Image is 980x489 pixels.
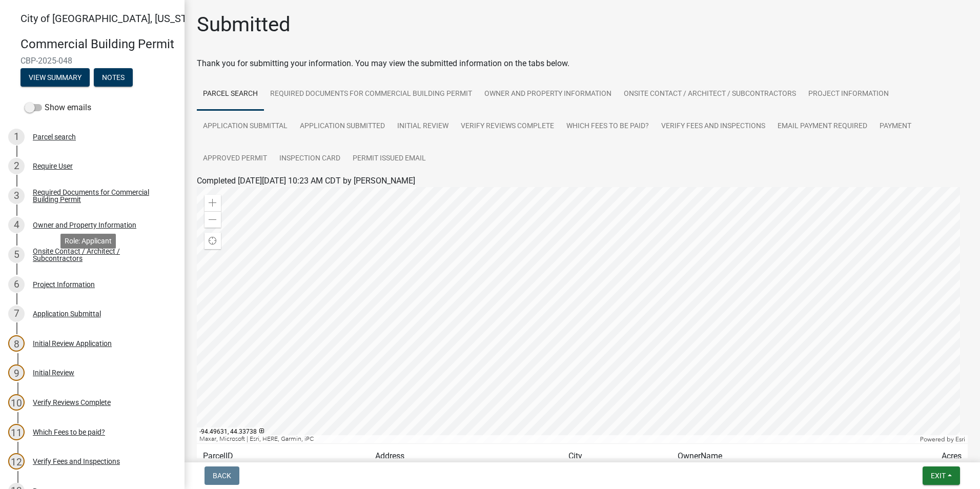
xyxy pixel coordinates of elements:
div: Application Submittal [33,310,101,317]
td: City [562,444,671,469]
button: Exit [923,466,960,485]
div: 6 [8,276,25,293]
div: 4 [8,217,25,233]
div: 11 [8,424,25,440]
wm-modal-confirm: Notes [94,74,133,82]
a: Application Submitted [294,110,391,143]
td: Acres [894,444,968,469]
div: 3 [8,188,25,204]
a: Initial Review [391,110,455,143]
div: Project Information [33,281,95,288]
a: Verify Reviews Complete [455,110,560,143]
div: Find my location [205,233,221,249]
label: Show emails [25,101,91,114]
span: City of [GEOGRAPHIC_DATA], [US_STATE] [21,12,207,25]
div: Thank you for submitting your information. You may view the submitted information on the tabs below. [197,57,968,70]
a: Inspection Card [273,142,346,175]
div: Role: Applicant [60,234,116,249]
div: Require User [33,162,73,170]
a: Approved Permit [197,142,273,175]
a: Which Fees to be paid? [560,110,655,143]
div: 2 [8,158,25,174]
div: Owner and Property Information [33,221,136,229]
div: Zoom in [205,195,221,211]
div: Onsite Contact / Architect / Subcontractors [33,248,168,262]
div: 9 [8,364,25,381]
button: View Summary [21,68,90,87]
div: Powered by [917,435,968,443]
div: Maxar, Microsoft | Esri, HERE, Garmin, iPC [197,435,917,443]
h1: Submitted [197,12,291,37]
div: Initial Review Application [33,340,112,347]
div: 1 [8,129,25,145]
div: Verify Fees and Inspections [33,458,120,465]
span: Back [213,472,231,480]
wm-modal-confirm: Summary [21,74,90,82]
div: 10 [8,394,25,411]
span: Completed [DATE][DATE] 10:23 AM CDT by [PERSON_NAME] [197,176,415,186]
div: Initial Review [33,369,74,376]
a: Verify Fees and Inspections [655,110,771,143]
div: Verify Reviews Complete [33,399,111,406]
a: Payment [873,110,917,143]
a: Project Information [802,78,895,111]
div: Required Documents for Commercial Building Permit [33,189,168,203]
button: Back [205,466,239,485]
a: Required Documents for Commercial Building Permit [264,78,478,111]
a: Onsite Contact / Architect / Subcontractors [618,78,802,111]
div: 5 [8,247,25,263]
td: ParcelID [197,444,369,469]
a: Permit Issued Email [346,142,432,175]
a: Email Payment Required [771,110,873,143]
td: Address [369,444,562,469]
div: Which Fees to be paid? [33,429,105,436]
div: 8 [8,335,25,352]
div: Parcel search [33,133,76,140]
div: 12 [8,453,25,470]
a: Application Submittal [197,110,294,143]
h4: Commercial Building Permit [21,37,176,52]
a: Parcel search [197,78,264,111]
a: Esri [955,436,965,443]
div: 7 [8,305,25,322]
a: Owner and Property Information [478,78,618,111]
button: Notes [94,68,133,87]
td: OwnerName [671,444,894,469]
span: CBP-2025-048 [21,56,164,66]
div: Zoom out [205,211,221,228]
span: Exit [931,472,946,480]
